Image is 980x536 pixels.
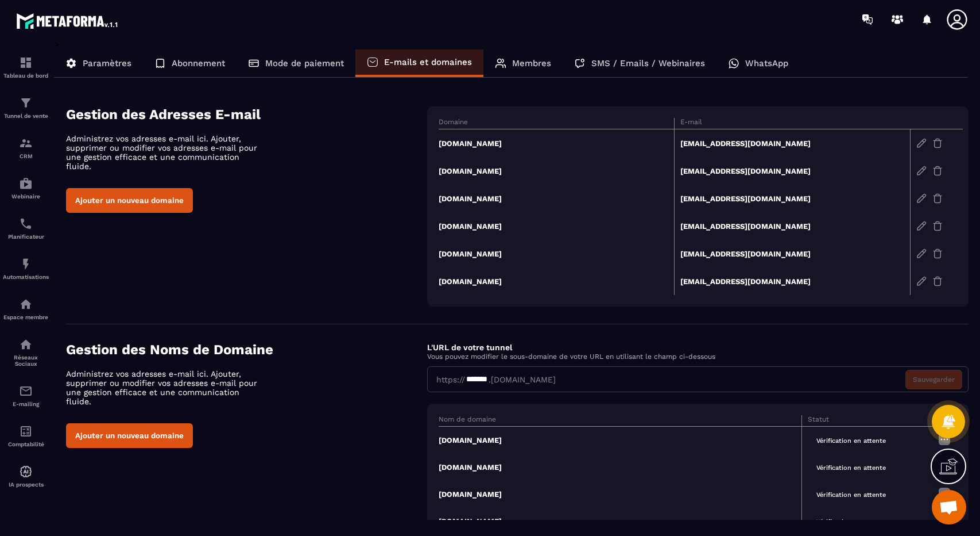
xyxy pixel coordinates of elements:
[66,188,193,213] button: Ajouter un nouveau domaine
[427,343,512,352] label: L'URL de votre tunnel
[916,276,927,286] img: edit-gr.78e3acdd.svg
[3,113,49,119] p: Tunnel de vente
[3,314,49,320] p: Espace membre
[439,454,802,481] td: [DOMAIN_NAME]
[439,129,675,158] td: [DOMAIN_NAME]
[675,240,911,267] td: [EMAIL_ADDRESS][DOMAIN_NAME]
[83,58,131,68] p: Paramètres
[19,257,33,271] img: automations
[439,427,802,454] td: [DOMAIN_NAME]
[3,401,49,407] p: E-mailing
[66,369,267,406] p: Administrez vos adresses e-mail ici. Ajouter, supprimer ou modifier vos adresses e-mail pour une ...
[3,416,49,456] a: accountantaccountantComptabilité
[439,185,675,212] td: [DOMAIN_NAME]
[512,58,551,68] p: Membres
[3,72,49,79] p: Tableau de bord
[808,515,894,529] span: Vérification en attente
[19,297,33,311] img: automations
[916,166,927,176] img: edit-gr.78e3acdd.svg
[19,338,33,351] img: social-network
[3,481,49,488] p: IA prospects
[675,157,911,185] td: [EMAIL_ADDRESS][DOMAIN_NAME]
[439,118,675,129] th: Domaine
[3,329,49,376] a: social-networksocial-networkRéseaux Sociaux
[439,415,802,427] th: Nom de domaine
[66,106,427,122] h4: Gestion des Adresses E-mail
[932,138,943,148] img: trash-gr.2c9399ab.svg
[3,168,49,208] a: automationsautomationsWebinaire
[932,221,943,231] img: trash-gr.2c9399ab.svg
[19,56,33,70] img: formation
[3,274,49,280] p: Automatisations
[439,157,675,185] td: [DOMAIN_NAME]
[3,354,49,367] p: Réseaux Sociaux
[932,193,943,204] img: trash-gr.2c9399ab.svg
[439,481,802,508] td: [DOMAIN_NAME]
[801,415,932,427] th: Statut
[19,96,33,110] img: formation
[384,57,472,67] p: E-mails et domaines
[66,423,193,448] button: Ajouter un nouveau domaine
[16,10,119,31] img: logo
[19,384,33,398] img: email
[66,134,267,171] p: Administrez vos adresses e-mail ici. Ajouter, supprimer ou modifier vos adresses e-mail pour une ...
[675,212,911,240] td: [EMAIL_ADDRESS][DOMAIN_NAME]
[916,193,927,204] img: edit-gr.78e3acdd.svg
[3,233,49,240] p: Planificateur
[66,342,427,358] h4: Gestion des Noms de Domaine
[19,136,33,150] img: formation
[3,128,49,168] a: formationformationCRM
[439,240,675,267] td: [DOMAIN_NAME]
[3,289,49,329] a: automationsautomationsEspace membre
[3,193,49,200] p: Webinaire
[439,508,802,535] td: [DOMAIN_NAME]
[265,58,344,68] p: Mode de paiement
[19,177,33,190] img: automations
[932,248,943,259] img: trash-gr.2c9399ab.svg
[675,129,911,158] td: [EMAIL_ADDRESS][DOMAIN_NAME]
[916,138,927,148] img: edit-gr.78e3acdd.svg
[19,465,33,478] img: automations
[439,267,675,295] td: [DOMAIN_NAME]
[591,58,705,68] p: SMS / Emails / Webinaires
[932,490,966,524] a: Ouvrir le chat
[745,58,788,68] p: WhatsApp
[932,166,943,176] img: trash-gr.2c9399ab.svg
[19,217,33,231] img: scheduler
[675,118,911,129] th: E-mail
[3,441,49,447] p: Comptabilité
[938,487,951,500] img: more
[19,424,33,438] img: accountant
[932,276,943,286] img: trash-gr.2c9399ab.svg
[3,47,49,87] a: formationformationTableau de bord
[3,376,49,416] a: emailemailE-mailing
[808,461,894,474] span: Vérification en attente
[916,221,927,231] img: edit-gr.78e3acdd.svg
[808,434,894,447] span: Vérification en attente
[3,87,49,128] a: formationformationTunnel de vente
[675,185,911,212] td: [EMAIL_ADDRESS][DOMAIN_NAME]
[439,212,675,240] td: [DOMAIN_NAME]
[808,488,894,501] span: Vérification en attente
[3,248,49,289] a: automationsautomationsAutomatisations
[427,353,969,361] p: Vous pouvez modifier le sous-domaine de votre URL en utilisant le champ ci-dessous
[3,153,49,159] p: CRM
[172,58,225,68] p: Abonnement
[916,248,927,259] img: edit-gr.78e3acdd.svg
[3,208,49,248] a: schedulerschedulerPlanificateur
[675,267,911,295] td: [EMAIL_ADDRESS][DOMAIN_NAME]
